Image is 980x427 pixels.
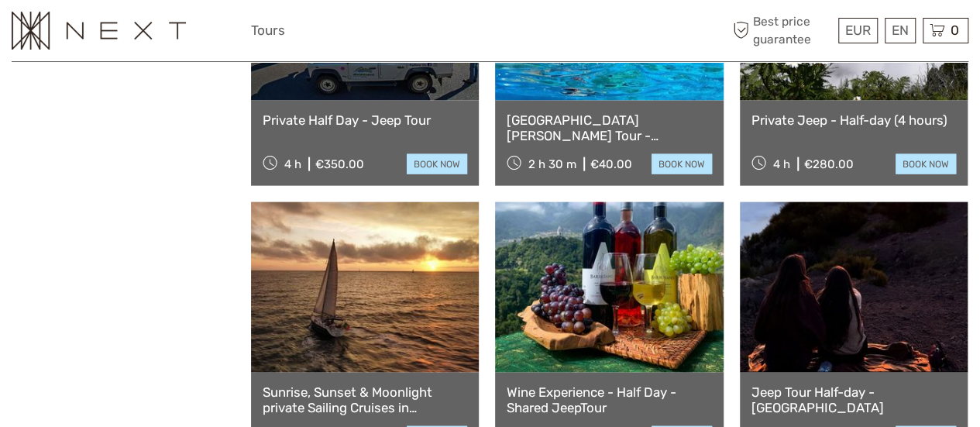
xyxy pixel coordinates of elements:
[12,12,186,50] img: 3282-a978e506-1cde-4c38-be18-ebef36df7ad8_logo_small.png
[751,112,956,128] a: Private Jeep - Half-day (4 hours)
[652,154,712,174] a: book now
[773,157,790,171] span: 4 h
[528,157,576,171] span: 2 h 30 m
[845,22,871,38] span: EUR
[751,384,956,416] a: Jeep Tour Half-day - [GEOGRAPHIC_DATA]
[948,22,961,38] span: 0
[284,157,301,171] span: 4 h
[729,13,834,47] span: Best price guarantee
[896,154,956,174] a: book now
[251,19,285,42] a: Tours
[263,384,467,416] a: Sunrise, Sunset & Moonlight private Sailing Cruises in [GEOGRAPHIC_DATA]
[22,27,175,40] p: We're away right now. Please check back later!
[804,157,854,171] div: €280.00
[407,154,467,174] a: book now
[507,384,711,416] a: Wine Experience - Half Day - Shared JeepTour
[315,157,364,171] div: €350.00
[885,18,916,43] div: EN
[263,112,467,128] a: Private Half Day - Jeep Tour
[590,157,632,171] div: €40.00
[507,112,711,144] a: [GEOGRAPHIC_DATA][PERSON_NAME] Tour - [GEOGRAPHIC_DATA]
[178,24,197,43] button: Open LiveChat chat widget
